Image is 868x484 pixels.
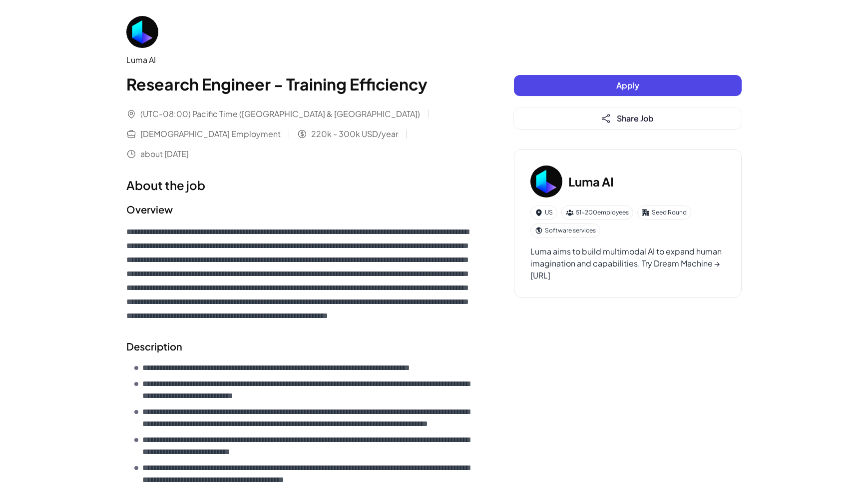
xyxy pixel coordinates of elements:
img: Lu [530,165,562,197]
h2: Overview [126,202,474,217]
img: Lu [126,16,158,48]
h3: Luma AI [568,172,614,190]
span: 220k - 300k USD/year [311,128,398,140]
div: Luma AI [126,54,474,66]
span: Share Job [617,113,654,123]
div: US [530,205,557,219]
button: Share Job [514,108,742,129]
span: about [DATE] [140,148,189,160]
button: Apply [514,75,742,96]
div: Software services [530,223,600,237]
h1: About the job [126,176,474,194]
span: (UTC-08:00) Pacific Time ([GEOGRAPHIC_DATA] & [GEOGRAPHIC_DATA]) [140,108,420,120]
div: 51-200 employees [561,205,633,219]
div: Luma aims to build multimodal AI to expand human imagination and capabilities. Try Dream Machine ... [530,245,725,281]
div: Seed Round [637,205,691,219]
span: Apply [616,80,639,90]
span: [DEMOGRAPHIC_DATA] Employment [140,128,281,140]
h2: Description [126,339,474,354]
h1: Research Engineer - Training Efficiency [126,72,474,96]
